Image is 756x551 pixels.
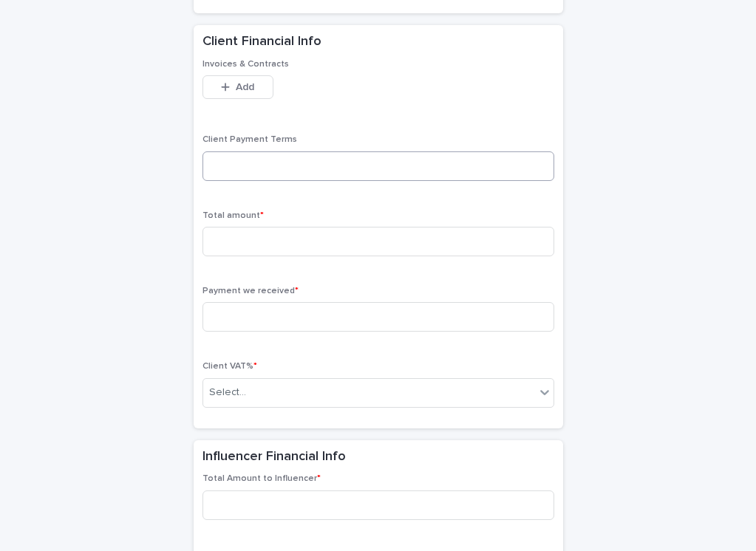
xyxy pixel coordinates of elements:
span: Client VAT% [202,362,257,371]
span: Client Payment Terms [202,135,297,144]
div: Select... [209,385,246,400]
span: Invoices & Contracts [202,60,289,69]
button: Add [202,75,273,99]
span: Total amount [202,211,264,220]
span: Total Amount to Influencer [202,474,321,483]
span: Add [236,82,254,92]
span: Payment we received [202,287,299,295]
h2: Client Financial Info [202,34,321,50]
h2: Influencer Financial Info [202,449,346,465]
